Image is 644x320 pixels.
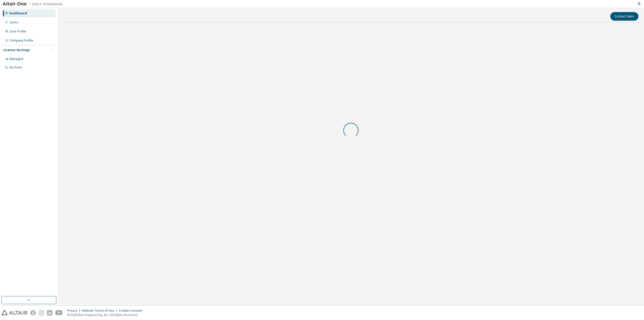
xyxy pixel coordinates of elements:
div: Website Terms of Use [82,309,119,313]
div: Privacy [67,309,82,313]
div: On Prem [9,65,22,69]
img: linkedin.svg [47,310,52,315]
img: youtube.svg [55,310,63,315]
button: Contact Sales [610,12,638,21]
div: Dashboard [9,11,27,15]
img: instagram.svg [39,310,44,315]
div: License Settings [3,48,30,52]
div: Users [9,20,18,24]
img: altair_logo.svg [2,310,27,315]
div: Company Profile [9,39,33,43]
img: Altair One [3,2,65,7]
p: © 2025 Altair Engineering, Inc. All Rights Reserved. [67,313,145,317]
div: Managed [9,57,23,61]
div: Cookie Consent [119,309,145,313]
div: User Profile [9,29,26,33]
img: facebook.svg [30,310,36,315]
